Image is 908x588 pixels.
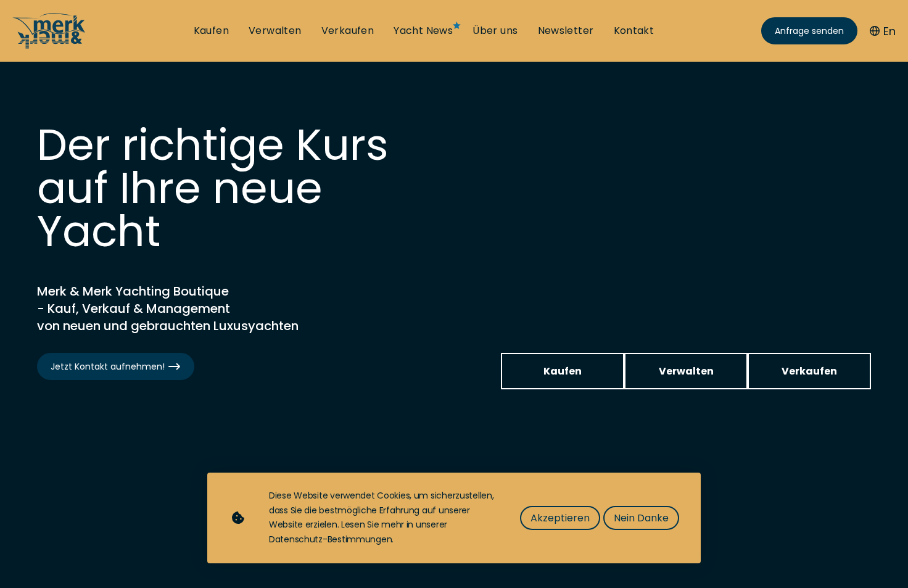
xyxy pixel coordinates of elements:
[269,489,495,547] div: Diese Website verwendet Cookies, um sicherzustellen, dass Sie die bestmögliche Erfahrung auf unse...
[870,23,896,39] button: En
[614,510,669,526] span: Nein Danke
[51,360,181,373] span: Jetzt Kontakt aufnehmen!
[761,17,857,44] a: Anfrage senden
[249,24,302,38] a: Verwalten
[775,25,844,38] span: Anfrage senden
[543,363,582,379] span: Kaufen
[269,533,392,545] a: Datenschutz-Bestimmungen
[538,24,594,38] a: Newsletter
[748,353,871,389] a: Verkaufen
[473,24,518,38] a: Über uns
[520,506,600,530] button: Akzeptieren
[37,123,407,253] h1: Der richtige Kurs auf Ihre neue Yacht
[321,24,374,38] a: Verkaufen
[530,510,590,526] span: Akzeptieren
[194,24,229,38] a: Kaufen
[37,283,345,334] h2: Merk & Merk Yachting Boutique - Kauf, Verkauf & Management von neuen und gebrauchten Luxusyachten
[614,24,654,38] a: Kontakt
[394,24,453,38] a: Yacht News
[501,353,624,389] a: Kaufen
[37,353,194,380] a: Jetzt Kontakt aufnehmen!
[782,363,837,379] span: Verkaufen
[659,363,714,379] span: Verwalten
[603,506,679,530] button: Nein Danke
[624,353,748,389] a: Verwalten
